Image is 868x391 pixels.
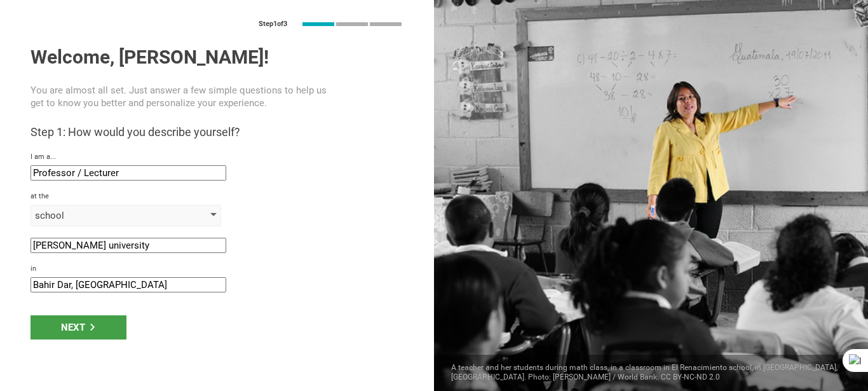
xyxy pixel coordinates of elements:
input: role that defines you [31,165,226,181]
div: in [31,264,403,273]
div: at the [31,192,403,201]
input: location [31,277,226,292]
h3: Step 1: How would you describe yourself? [31,125,403,140]
div: school [35,209,180,222]
div: Next [31,315,126,340]
h1: Welcome, [PERSON_NAME]! [31,46,403,69]
div: A teacher and her students during math class, in a classroom in El Renacimiento school, in [GEOGR... [434,355,868,391]
input: name of institution [31,238,226,253]
div: I am a... [31,153,403,161]
p: You are almost all set. Just answer a few simple questions to help us get to know you better and ... [31,84,329,109]
div: Step 1 of 3 [259,20,287,29]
